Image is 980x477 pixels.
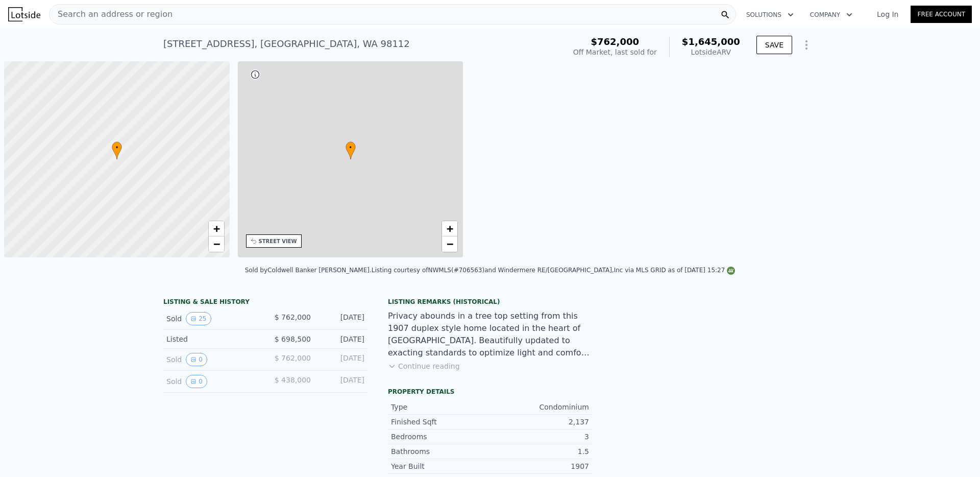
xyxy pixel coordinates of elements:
[388,298,592,306] div: Listing Remarks (Historical)
[447,237,453,250] span: −
[245,267,372,274] div: Sold by Coldwell Banker [PERSON_NAME] .
[166,334,257,344] div: Listed
[209,221,224,236] a: Zoom in
[682,47,740,57] div: Lotside ARV
[490,461,589,471] div: 1907
[388,388,592,396] div: Property details
[388,361,460,371] button: Continue reading
[447,222,453,235] span: +
[319,375,364,388] div: [DATE]
[490,417,589,427] div: 2,137
[186,312,211,325] button: View historical data
[490,446,589,457] div: 1.5
[738,6,802,24] button: Solutions
[573,47,657,57] div: Off Market, last sold for
[319,353,364,366] div: [DATE]
[796,35,817,55] button: Show Options
[112,143,122,152] span: •
[163,298,367,308] div: LISTING & SALE HISTORY
[391,402,490,412] div: Type
[8,7,40,21] img: Lotside
[346,143,356,152] span: •
[372,267,736,274] div: Listing courtesy of NWMLS (#706563) and Windermere RE/[GEOGRAPHIC_DATA],Inc via MLS GRID as of [D...
[166,312,257,325] div: Sold
[112,141,122,159] div: •
[591,36,640,47] span: $762,000
[186,375,207,388] button: View historical data
[391,461,490,471] div: Year Built
[259,237,297,245] div: STREET VIEW
[391,432,490,442] div: Bedrooms
[209,236,224,252] a: Zoom out
[442,236,457,252] a: Zoom out
[213,237,219,250] span: −
[186,353,207,366] button: View historical data
[319,312,364,325] div: [DATE]
[275,376,311,384] span: $ 438,000
[166,353,257,366] div: Sold
[213,222,219,235] span: +
[166,375,257,388] div: Sold
[802,6,861,24] button: Company
[442,221,457,236] a: Zoom in
[388,310,592,359] div: Privacy abounds in a tree top setting from this 1907 duplex style home located in the heart of [G...
[319,334,364,344] div: [DATE]
[490,432,589,442] div: 3
[50,8,173,20] span: Search an address or region
[163,37,410,51] div: [STREET_ADDRESS] , [GEOGRAPHIC_DATA] , WA 98112
[391,446,490,457] div: Bathrooms
[727,267,735,275] img: NWMLS Logo
[911,6,972,23] a: Free Account
[756,36,792,54] button: SAVE
[490,402,589,412] div: Condominium
[865,9,911,19] a: Log In
[275,335,311,343] span: $ 698,500
[346,141,356,159] div: •
[391,417,490,427] div: Finished Sqft
[275,354,311,362] span: $ 762,000
[275,313,311,321] span: $ 762,000
[682,36,740,47] span: $1,645,000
